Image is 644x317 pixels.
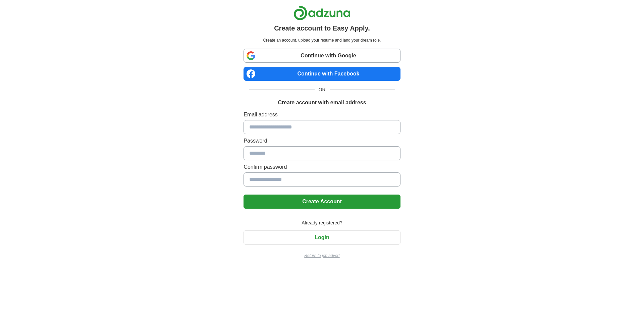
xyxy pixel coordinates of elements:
[244,163,400,171] label: Confirm password
[278,99,366,107] h1: Create account with email address
[244,111,400,119] label: Email address
[244,195,400,209] button: Create Account
[244,49,400,63] a: Continue with Google
[298,219,346,226] span: Already registered?
[315,86,330,93] span: OR
[244,67,400,81] a: Continue with Facebook
[244,137,400,145] label: Password
[244,230,400,245] button: Login
[244,234,400,240] a: Login
[274,23,370,33] h1: Create account to Easy Apply.
[293,5,351,20] img: Adzuna logo
[244,253,400,259] a: Return to job advert
[245,37,399,43] p: Create an account, upload your resume and land your dream role.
